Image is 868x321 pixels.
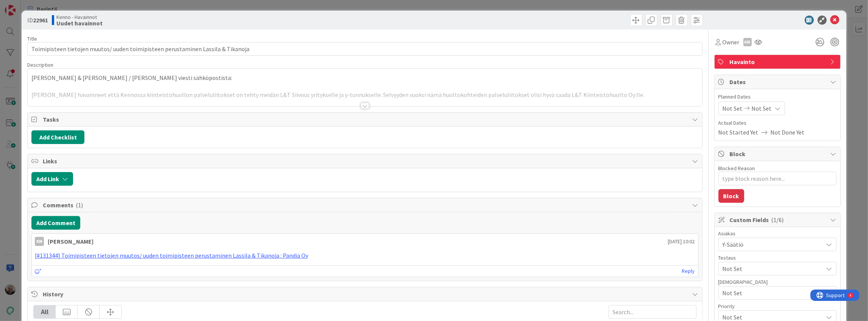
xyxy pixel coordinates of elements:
[723,288,823,298] span: Not Set
[609,305,697,319] input: Search...
[33,16,48,24] b: 22961
[27,35,37,42] label: Title
[35,252,308,259] a: [#131344] Toimipisteen tietojen muutos/ uuden toimipisteen perustaminen Lassila & Tikanoja : Pand...
[718,128,759,137] span: Not Started Yet
[31,130,84,144] button: Add Checklist
[34,305,56,318] div: All
[743,38,752,46] div: KM
[56,14,103,20] span: Kenno - Havainnot
[771,216,784,224] span: ( 1/6 )
[723,264,823,273] span: Not Set
[718,231,837,236] div: Asiakas
[718,255,837,260] div: Testaus
[35,237,44,246] div: KM
[718,279,837,285] div: [DEMOGRAPHIC_DATA]
[718,119,837,127] span: Actual Dates
[56,20,103,26] b: Uudet havainnot
[31,216,80,230] button: Add Comment
[48,237,94,246] div: [PERSON_NAME]
[43,115,688,124] span: Tasks
[31,74,698,82] p: [PERSON_NAME] & [PERSON_NAME] / [PERSON_NAME] viesti sähköpostista:
[43,290,688,299] span: History
[771,128,805,137] span: Not Done Yet
[668,238,695,246] span: [DATE] 10:02
[730,215,827,224] span: Custom Fields
[31,172,73,186] button: Add Link
[718,93,837,101] span: Planned Dates
[16,1,34,10] span: Support
[752,104,772,113] span: Not Set
[718,304,837,309] div: Priority
[718,189,744,203] button: Block
[730,57,827,66] span: Havainto
[718,165,755,172] label: Blocked Reason
[723,38,740,47] span: Owner
[682,266,695,276] a: Reply
[723,104,743,113] span: Not Set
[27,61,53,68] span: Description
[27,42,702,56] input: type card name here...
[730,149,827,158] span: Block
[39,3,41,9] div: 4
[730,77,827,86] span: Dates
[43,200,688,210] span: Comments
[76,201,83,209] span: ( 1 )
[723,240,823,249] span: Y-Säätiö
[27,16,48,25] span: ID
[43,157,688,166] span: Links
